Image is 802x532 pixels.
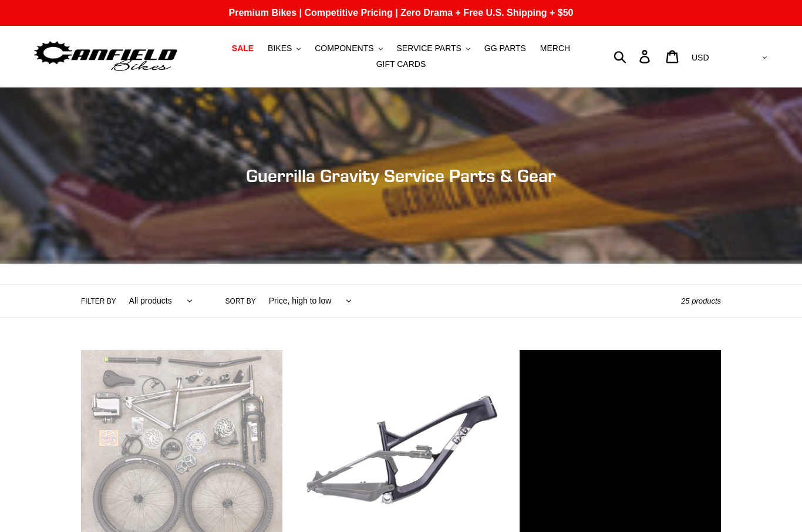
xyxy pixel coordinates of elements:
span: GG PARTS [484,43,526,53]
img: Canfield Bikes [32,38,179,75]
button: SERVICE PARTS [390,41,476,56]
span: MERCH [540,43,570,53]
span: GIFT CARDS [376,59,426,69]
a: GIFT CARDS [370,56,432,72]
a: GG PARTS [478,41,532,56]
span: 25 products [681,297,721,305]
span: COMPONENTS [315,43,373,53]
a: MERCH [534,41,576,56]
button: BIKES [262,41,306,56]
label: Filter by [81,296,116,307]
span: BIKES [268,43,292,53]
span: Guerrilla Gravity Service Parts & Gear [246,165,556,186]
a: SALE [226,41,260,56]
button: COMPONENTS [309,41,388,56]
label: Sort by [225,296,256,307]
span: SERVICE PARTS [396,43,461,53]
span: SALE [232,43,254,53]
